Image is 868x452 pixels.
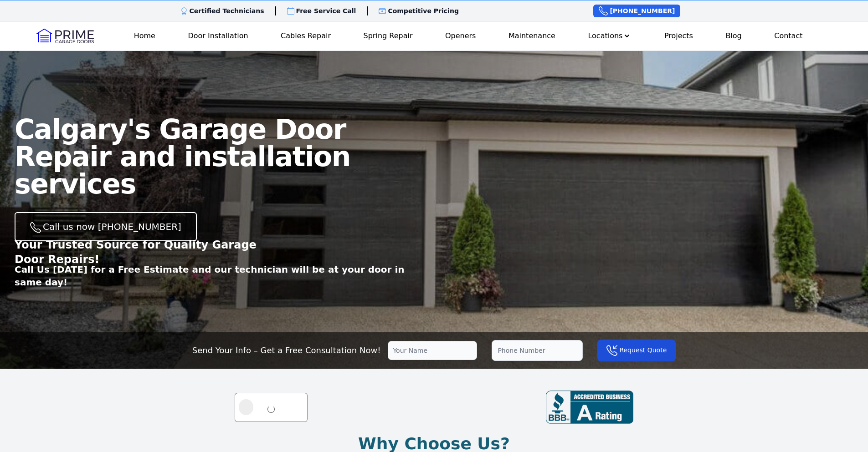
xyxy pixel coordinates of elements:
button: Request Quote [597,340,676,361]
a: Cables Repair [277,27,334,45]
button: Locations [584,27,635,45]
p: Free Service Call [296,6,356,15]
a: Call us now [PHONE_NUMBER] [15,212,197,241]
p: Send Your Info – Get a Free Consultation Now! [192,344,381,357]
input: Phone Number [492,340,583,361]
a: Projects [661,27,697,45]
p: Your Trusted Source for Quality Garage Door Repairs! [15,238,277,267]
a: Openers [442,27,480,45]
p: Call Us [DATE] for a Free Estimate and our technician will be at your door in same day! [15,263,434,289]
a: Contact [770,27,806,45]
input: Your Name [388,341,477,360]
img: BBB-review [546,391,633,424]
a: [PHONE_NUMBER] [593,5,680,17]
a: Blog [722,27,745,45]
img: Logo [36,29,94,43]
span: Calgary's Garage Door Repair and installation services [15,113,350,200]
p: Competitive Pricing [388,6,459,15]
a: Maintenance [505,27,559,45]
a: Door Installation [184,27,252,45]
p: Certified Technicians [190,6,264,15]
a: Home [130,27,159,45]
a: Spring Repair [360,27,416,45]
